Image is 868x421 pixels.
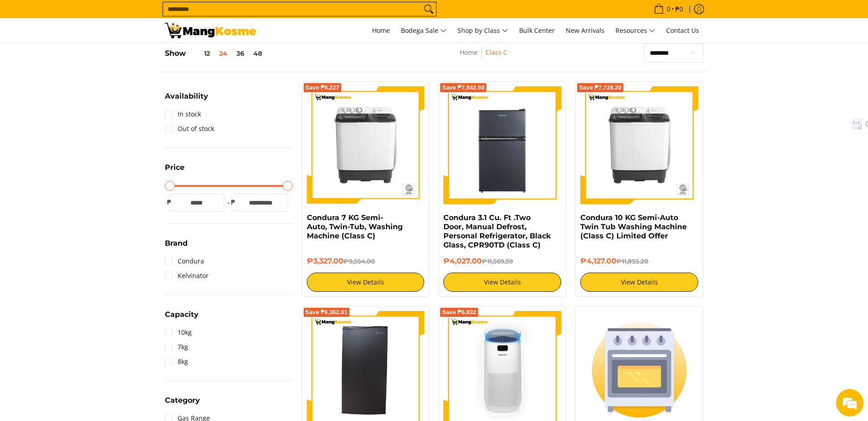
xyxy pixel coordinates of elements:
[372,26,390,35] span: Home
[165,164,184,171] span: Price
[674,6,684,12] span: ₱0
[396,18,451,43] a: Bodega Sale
[561,18,609,43] a: New Arrivals
[458,25,508,37] span: Shop by Class
[165,325,192,340] a: 10kg
[406,47,562,68] nav: Breadcrumbs
[616,258,648,265] del: ₱11,855.20
[453,18,513,43] a: Shop by Class
[165,354,188,369] a: 8kg
[665,6,672,12] span: 0
[307,213,403,240] a: Condura 7 KG Semi-Auto, Twin-Tub, Washing Machine (Class C)
[165,23,256,38] img: Class C Home &amp; Business Appliances: Up to 70% Off l Mang Kosme
[482,258,513,265] del: ₱11,569.59
[165,311,199,318] span: Capacity
[580,213,687,240] a: Condura 10 KG Semi-Auto Twin Tub Washing Machine (Class C) Limited Offer
[53,115,126,207] span: We're online!
[165,397,200,404] span: Category
[165,397,200,411] summary: Open
[165,93,208,107] summary: Open
[343,258,375,265] del: ₱9,554.00
[232,50,249,57] button: 36
[165,49,267,58] h5: Show
[165,340,188,354] a: 7kg
[442,85,484,90] span: Save ₱7,542.59
[515,18,559,43] a: Bulk Center
[165,240,188,254] summary: Open
[421,2,436,16] button: Search
[662,18,704,43] a: Contact Us
[249,50,267,57] button: 48
[307,86,425,204] img: condura-semi-automatic-7-kilos-twin-tub-washing-machine-front-view-mang-kosme
[307,257,425,266] h6: ₱3,327.00
[165,254,204,268] a: Condura
[47,51,153,63] div: Chat with us now
[651,4,686,14] span: •
[611,18,660,43] a: Resources
[666,26,699,35] span: Contact Us
[442,310,476,315] span: Save ₱6,832
[580,86,698,204] img: condura-semi-automatic-10-kilos-twin-tub-washing-machine-front-view-class-c-mang-kosme
[229,198,238,207] span: ₱
[579,85,621,90] span: Save ₱7,728.20
[165,107,201,121] a: In stock
[580,257,698,266] h6: ₱4,127.00
[5,249,174,281] textarea: Type your message and hit 'Enter'
[615,25,655,37] span: Resources
[401,25,447,37] span: Bodega Sale
[165,164,184,178] summary: Open
[265,18,704,43] nav: Main Menu
[165,93,208,100] span: Availability
[307,273,425,292] a: View Details
[165,240,188,247] span: Brand
[165,198,174,207] span: ₱
[165,268,209,283] a: Kelvinator
[215,50,232,57] button: 24
[150,5,172,26] div: Minimize live chat window
[580,273,698,292] a: View Details
[519,26,555,35] span: Bulk Center
[485,48,507,57] a: Class C
[443,86,561,204] img: Condura 3.1 Cu. Ft .Two Door, Manual Defrost, Personal Refrigerator, Black Glass, CPR90TD (Class C)
[443,213,551,249] a: Condura 3.1 Cu. Ft .Two Door, Manual Defrost, Personal Refrigerator, Black Glass, CPR90TD (Class C)
[368,18,395,43] a: Home
[165,311,199,325] summary: Open
[186,50,215,57] button: 12
[443,257,561,266] h6: ₱4,027.00
[165,121,214,136] a: Out of stock
[305,310,348,315] span: Save ₱6,362.01
[305,85,340,90] span: Save ₱6,227
[566,26,605,35] span: New Arrivals
[443,273,561,292] a: View Details
[460,48,478,57] a: Home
